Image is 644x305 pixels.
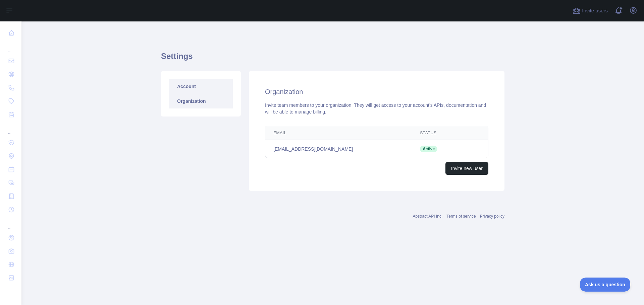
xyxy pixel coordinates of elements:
td: [EMAIL_ADDRESS][DOMAIN_NAME] [265,140,412,158]
a: Abstract API Inc. [413,214,443,219]
a: Terms of service [446,214,476,219]
h1: Settings [161,51,504,67]
h2: Organization [265,87,488,96]
a: Account [169,79,233,94]
button: Invite users [571,5,609,16]
div: ... [5,217,16,230]
a: Privacy policy [480,214,504,219]
th: Email [265,126,412,140]
button: Invite new user [445,162,488,175]
a: Organization [169,94,233,108]
div: Invite team members to your organization. They will get access to your account's APIs, documentat... [265,102,488,115]
iframe: Toggle Customer Support [580,278,631,292]
div: ... [5,40,16,54]
div: ... [5,122,16,135]
span: Invite users [582,7,608,15]
th: Status [412,126,463,140]
span: Active [420,146,437,152]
